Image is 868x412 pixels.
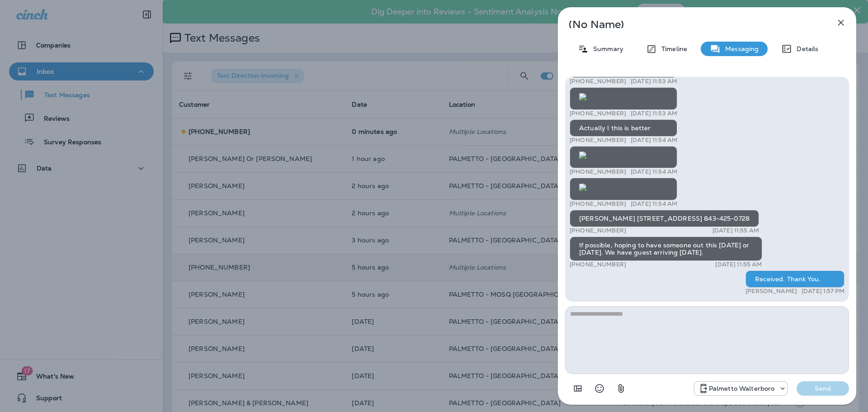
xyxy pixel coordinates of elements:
[570,261,626,268] p: [PHONE_NUMBER]
[631,137,677,144] p: [DATE] 11:54 AM
[709,385,775,392] p: Palmetto Walterboro
[570,227,626,234] p: [PHONE_NUMBER]
[715,261,762,268] p: [DATE] 11:55 AM
[745,270,844,288] div: Received. Thank You.
[579,152,586,159] img: twilio-download
[657,45,687,52] p: Timeline
[631,78,677,85] p: [DATE] 11:53 AM
[589,45,623,52] p: Summary
[570,110,626,117] p: [PHONE_NUMBER]
[694,383,788,394] div: +1 (843) 549-4955
[631,110,677,117] p: [DATE] 11:53 AM
[570,78,626,85] p: [PHONE_NUMBER]
[579,93,586,100] img: twilio-download
[570,119,677,137] div: Actually I this is better
[579,184,586,191] img: twilio-download
[631,168,677,175] p: [DATE] 11:54 AM
[570,168,626,175] p: [PHONE_NUMBER]
[745,288,797,295] p: [PERSON_NAME]
[712,227,759,234] p: [DATE] 11:55 AM
[570,210,759,227] div: [PERSON_NAME] [STREET_ADDRESS] 843-425-0728
[569,379,587,398] button: Add in a premade template
[631,200,677,208] p: [DATE] 11:54 AM
[721,45,759,52] p: Messaging
[570,200,626,208] p: [PHONE_NUMBER]
[590,379,609,398] button: Select an emoji
[570,137,626,144] p: [PHONE_NUMBER]
[792,45,818,52] p: Details
[570,237,762,261] div: If possible, hoping to have someone out this [DATE] or [DATE]. We have guest arriving [DATE].
[802,288,844,295] p: [DATE] 1:57 PM
[569,21,816,28] p: (No Name)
